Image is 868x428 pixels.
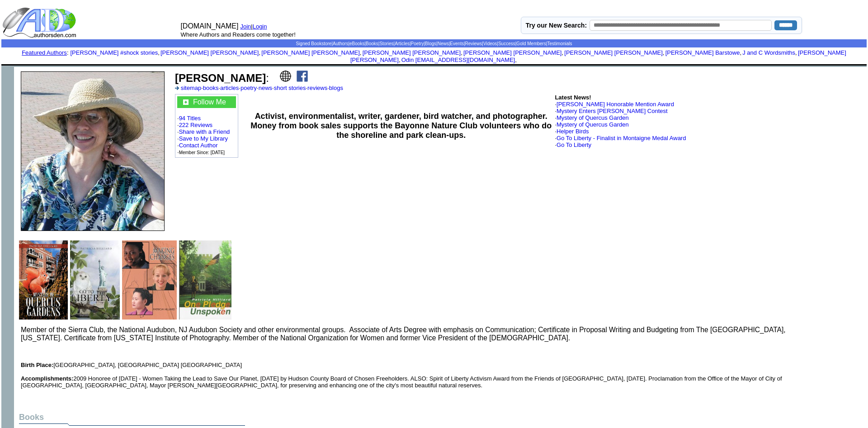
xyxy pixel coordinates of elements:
a: Go To Liberty - Finalist in Montaigne Medal Award [557,135,686,141]
a: Follow Me [193,98,226,106]
a: eBooks [349,41,364,46]
a: Mystery of Quercus Garden [557,121,629,128]
a: [PERSON_NAME] [PERSON_NAME] [350,49,846,63]
a: Videos [483,41,497,46]
a: Reviews [465,41,482,46]
a: Events [450,41,464,46]
a: short stories [274,85,306,91]
font: i [741,51,742,56]
label: Try our New Search: [526,22,587,29]
img: gc.jpg [183,99,189,105]
img: a_336699.gif [175,86,179,90]
font: i [462,51,463,56]
b: Latest News! [555,94,591,101]
a: Articles [395,41,410,46]
a: Contact Author [179,142,218,149]
a: blogs [329,85,343,91]
a: Poetry [411,41,424,46]
a: Signed Bookstore [296,41,331,46]
img: 78222.jpg [19,240,68,320]
font: i [260,51,261,56]
a: News [438,41,449,46]
a: Books [366,41,378,46]
a: [PERSON_NAME] [PERSON_NAME] [160,49,259,56]
font: Where Authors and Readers come together! [180,31,295,38]
a: reviews [307,85,327,91]
b: Books [19,413,44,422]
font: · [555,114,628,121]
font: [DOMAIN_NAME] [180,22,238,30]
a: Authors [333,41,348,46]
a: Featured Authors [22,49,67,56]
span: | | | | | | | | | | | | | | [296,41,572,46]
a: Join [240,23,251,30]
img: shim.gif [434,66,435,67]
font: · · · · · · [177,96,236,155]
font: · [555,128,589,135]
font: Member Since: [DATE] [179,150,225,155]
font: i [797,51,798,56]
a: books [203,85,219,91]
a: news [259,85,272,91]
font: · [555,141,591,148]
a: [PERSON_NAME] Barstowe [665,49,740,56]
a: [PERSON_NAME] [PERSON_NAME] [261,49,359,56]
b: [PERSON_NAME] [175,72,266,84]
font: : [175,72,269,84]
font: : [22,49,68,56]
img: shim.gif [178,280,178,280]
a: Mystery Enters [PERSON_NAME] Contest [557,108,668,114]
a: Stories [379,41,393,46]
font: [GEOGRAPHIC_DATA], [GEOGRAPHIC_DATA] [GEOGRAPHIC_DATA] 2009 Honoree of [DATE] - Women Taking the ... [21,326,823,389]
a: Helper Birds [557,128,589,135]
b: Activist, environmentalist, writer, gardener, bird watcher, and photographer. Money from book sal... [250,112,552,140]
a: Save to My Library [179,135,228,142]
font: i [517,58,518,63]
a: Mystery of Quercus Garden [557,114,629,121]
img: website.png [280,71,291,82]
img: shim.gif [232,280,233,280]
b: Birth Place: [21,362,53,368]
font: i [563,51,564,56]
b: Accomplishments: [21,375,73,382]
img: 62294.jpg [70,240,120,320]
a: Login [253,23,267,30]
a: Testimonials [547,41,572,46]
img: fb.png [297,71,308,82]
font: · [555,101,674,108]
img: logo_ad.gif [2,7,78,38]
font: | [251,23,270,30]
a: 94 Titles [179,115,201,122]
a: Odin [EMAIL_ADDRESS][DOMAIN_NAME] [401,56,515,63]
font: i [664,51,665,56]
a: 222 Reviews [179,122,212,128]
img: 62428.jpg [122,240,177,320]
a: Success [498,41,515,46]
font: i [361,51,362,56]
font: · [555,135,686,141]
font: i [401,58,401,63]
a: poetry [241,85,257,91]
a: Gold Members [516,41,546,46]
font: i [160,51,160,56]
a: sitemap [181,85,202,91]
span: Member of the Sierra Club, the National Audubon, NJ Audubon Society and other environmental group... [21,326,786,342]
font: · [555,108,667,114]
font: · [555,121,628,128]
a: [PERSON_NAME] [PERSON_NAME] [363,49,461,56]
img: 4429.jpg [21,71,165,231]
img: shim.gif [1,67,14,80]
a: [PERSON_NAME] Honorable Mention Award [557,101,674,108]
a: articles [220,85,239,91]
a: Blogs [425,41,436,46]
a: [PERSON_NAME] #shock stories [71,49,158,56]
a: Go To Liberty [557,141,591,148]
a: Share with a Friend [179,128,230,135]
font: , , , , , , , , , , [71,49,846,63]
font: · · · · · · · [175,85,343,91]
img: 68215.jpg [179,240,231,320]
a: J and C Wordsmiths [742,49,795,56]
img: shim.gif [69,280,69,280]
